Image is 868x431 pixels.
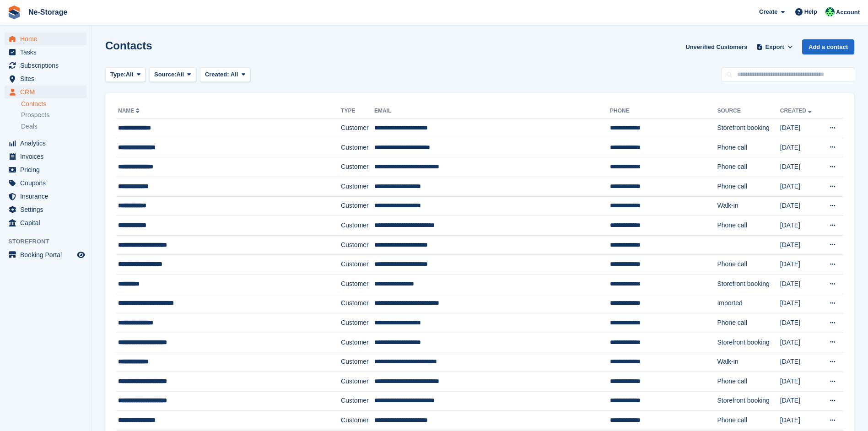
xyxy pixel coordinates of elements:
[118,108,141,114] a: Name
[717,216,780,236] td: Phone call
[149,67,196,82] button: Source: All
[20,32,75,45] span: Home
[341,372,374,391] td: Customer
[341,255,374,275] td: Customer
[5,248,86,261] a: menu
[341,294,374,313] td: Customer
[5,32,86,45] a: menu
[780,255,820,275] td: [DATE]
[25,5,71,20] a: Ne-Storage
[5,150,86,163] a: menu
[341,235,374,255] td: Customer
[105,39,152,52] h1: Contacts
[20,46,75,59] span: Tasks
[717,255,780,275] td: Phone call
[755,39,795,54] button: Export
[5,216,86,229] a: menu
[341,274,374,294] td: Customer
[717,313,780,333] td: Phone call
[110,70,126,79] span: Type:
[5,86,86,98] a: menu
[341,333,374,352] td: Customer
[780,108,814,114] a: Created
[780,196,820,216] td: [DATE]
[231,71,238,78] span: All
[780,235,820,255] td: [DATE]
[5,72,86,85] a: menu
[20,248,75,261] span: Booking Portal
[717,372,780,391] td: Phone call
[780,274,820,294] td: [DATE]
[5,59,86,72] a: menu
[780,177,820,196] td: [DATE]
[126,70,134,79] span: All
[5,46,86,59] a: menu
[341,157,374,177] td: Customer
[341,411,374,431] td: Customer
[341,138,374,157] td: Customer
[717,196,780,216] td: Walk-in
[780,294,820,313] td: [DATE]
[682,39,751,54] a: Unverified Customers
[341,352,374,372] td: Customer
[780,391,820,411] td: [DATE]
[20,177,75,189] span: Coupons
[780,216,820,236] td: [DATE]
[20,86,75,98] span: CRM
[717,333,780,352] td: Storefront booking
[717,119,780,138] td: Storefront booking
[341,391,374,411] td: Customer
[20,190,75,203] span: Insurance
[20,72,75,85] span: Sites
[5,203,86,216] a: menu
[717,391,780,411] td: Storefront booking
[836,8,860,17] span: Account
[177,70,184,79] span: All
[717,352,780,372] td: Walk-in
[21,110,86,120] a: Prospects
[5,163,86,176] a: menu
[717,411,780,431] td: Phone call
[5,137,86,150] a: menu
[825,7,835,16] img: Jay Johal
[341,196,374,216] td: Customer
[20,216,75,229] span: Capital
[717,104,780,119] th: Source
[200,67,250,82] button: Created: All
[374,104,610,119] th: Email
[5,190,86,203] a: menu
[5,177,86,189] a: menu
[341,119,374,138] td: Customer
[610,104,717,119] th: Phone
[780,313,820,333] td: [DATE]
[717,294,780,313] td: Imported
[802,39,854,54] a: Add a contact
[20,203,75,216] span: Settings
[341,216,374,236] td: Customer
[780,352,820,372] td: [DATE]
[20,163,75,176] span: Pricing
[780,372,820,391] td: [DATE]
[8,237,91,246] span: Storefront
[717,177,780,196] td: Phone call
[21,100,86,108] a: Contacts
[780,138,820,157] td: [DATE]
[341,177,374,196] td: Customer
[766,43,784,52] span: Export
[105,67,146,82] button: Type: All
[717,157,780,177] td: Phone call
[717,274,780,294] td: Storefront booking
[21,122,86,131] a: Deals
[717,138,780,157] td: Phone call
[759,7,777,16] span: Create
[21,111,49,119] span: Prospects
[780,157,820,177] td: [DATE]
[804,7,817,16] span: Help
[341,104,374,119] th: Type
[75,249,86,260] a: Preview store
[20,137,75,150] span: Analytics
[780,411,820,431] td: [DATE]
[205,71,229,78] span: Created:
[21,122,38,131] span: Deals
[780,119,820,138] td: [DATE]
